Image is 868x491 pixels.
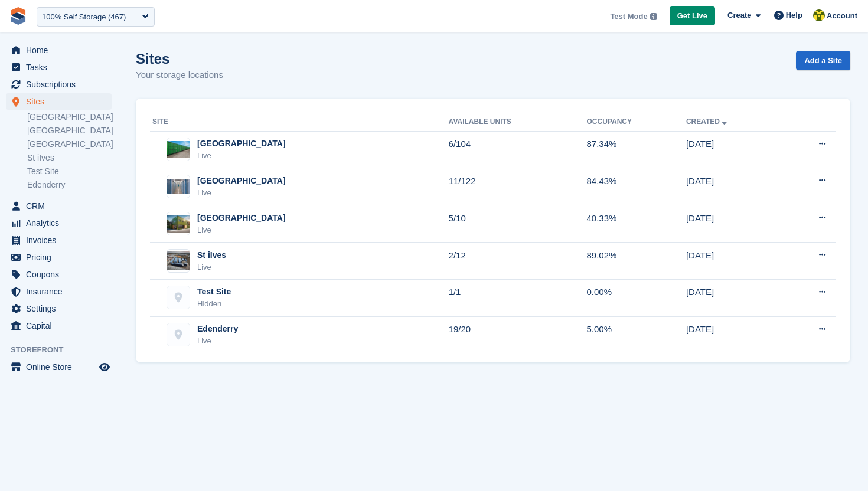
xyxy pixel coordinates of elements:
[587,168,686,205] td: 84.43%
[197,298,231,310] div: Hidden
[813,9,825,21] img: Rob Sweeney
[6,283,112,300] a: menu
[6,232,112,248] a: menu
[449,113,587,132] th: Available Units
[27,139,112,150] a: [GEOGRAPHIC_DATA]
[197,249,226,261] div: St iIves
[197,138,286,150] div: [GEOGRAPHIC_DATA]
[26,249,97,266] span: Pricing
[197,224,286,236] div: Live
[11,344,118,356] span: Storefront
[42,11,126,23] div: 100% Self Storage (467)
[587,279,686,316] td: 0.00%
[26,93,97,110] span: Sites
[26,76,97,93] span: Subscriptions
[587,316,686,353] td: 5.00%
[449,205,587,243] td: 5/10
[727,9,751,21] span: Create
[449,316,587,353] td: 19/20
[587,243,686,280] td: 89.02%
[6,198,112,214] a: menu
[587,131,686,168] td: 87.34%
[197,175,286,187] div: [GEOGRAPHIC_DATA]
[650,13,657,20] img: icon-info-grey-7440780725fd019a000dd9b08b2336e03edf1995a4989e88bcd33f0948082b44.svg
[587,205,686,243] td: 40.33%
[26,59,97,76] span: Tasks
[167,323,190,346] img: Edenderry site image placeholder
[587,113,686,132] th: Occupancy
[686,279,781,316] td: [DATE]
[9,7,27,25] img: stora-icon-8386f47178a22dfd0bd8f6a31ec36ba5ce8667c1dd55bd0f319d3a0aa187defe.svg
[197,150,286,162] div: Live
[670,6,715,26] a: Get Live
[686,316,781,353] td: [DATE]
[449,131,587,168] td: 6/104
[26,359,97,375] span: Online Store
[686,168,781,205] td: [DATE]
[167,215,190,232] img: Image of Richmond Main site
[677,10,707,22] span: Get Live
[27,112,112,123] a: [GEOGRAPHIC_DATA]
[167,286,190,309] img: Test Site site image placeholder
[197,261,226,273] div: Live
[136,68,223,82] p: Your storage locations
[197,212,286,224] div: [GEOGRAPHIC_DATA]
[197,187,286,199] div: Live
[26,266,97,283] span: Coupons
[686,243,781,280] td: [DATE]
[197,335,238,347] div: Live
[26,42,97,58] span: Home
[26,198,97,214] span: CRM
[6,300,112,317] a: menu
[6,215,112,231] a: menu
[686,131,781,168] td: [DATE]
[27,125,112,136] a: [GEOGRAPHIC_DATA]
[6,359,112,375] a: menu
[97,360,112,374] a: Preview store
[26,300,97,317] span: Settings
[167,251,190,269] img: Image of St iIves site
[167,141,190,158] img: Image of Nottingham site
[827,10,857,22] span: Account
[6,42,112,58] a: menu
[26,317,97,334] span: Capital
[6,249,112,266] a: menu
[167,179,190,194] img: Image of Leicester site
[197,286,231,298] div: Test Site
[27,179,112,191] a: Edenderry
[686,117,729,126] a: Created
[449,168,587,205] td: 11/122
[26,215,97,231] span: Analytics
[150,113,449,132] th: Site
[26,283,97,300] span: Insurance
[27,166,112,177] a: Test Site
[449,279,587,316] td: 1/1
[197,323,238,335] div: Edenderry
[26,232,97,248] span: Invoices
[686,205,781,243] td: [DATE]
[6,59,112,76] a: menu
[796,51,850,70] a: Add a Site
[27,152,112,163] a: St iIves
[786,9,802,21] span: Help
[136,51,223,67] h1: Sites
[6,266,112,283] a: menu
[6,76,112,93] a: menu
[6,93,112,110] a: menu
[6,317,112,334] a: menu
[610,11,647,22] span: Test Mode
[449,243,587,280] td: 2/12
